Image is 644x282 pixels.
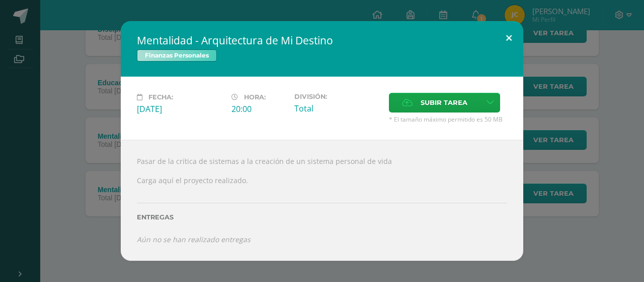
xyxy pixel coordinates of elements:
span: Hora: [244,93,266,101]
label: División: [294,93,381,100]
span: Subir tarea [421,93,467,112]
h2: Mentalidad - Arquitectura de Mi Destino [137,33,507,47]
span: Fecha: [148,93,173,101]
i: Aún no se han realizado entregas [137,235,251,244]
span: * El tamaño máximo permitido es 50 MB [389,115,507,124]
div: 20:00 [231,103,286,115]
div: [DATE] [137,103,223,115]
button: Close (Esc) [495,21,523,55]
div: Total [294,103,381,114]
label: Entregas [137,213,507,221]
div: Pasar de la crítica de sistemas a la creación de un sistema personal de vida Carga aquí el proyec... [121,140,523,261]
span: Finanzas Personales [137,49,217,62]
